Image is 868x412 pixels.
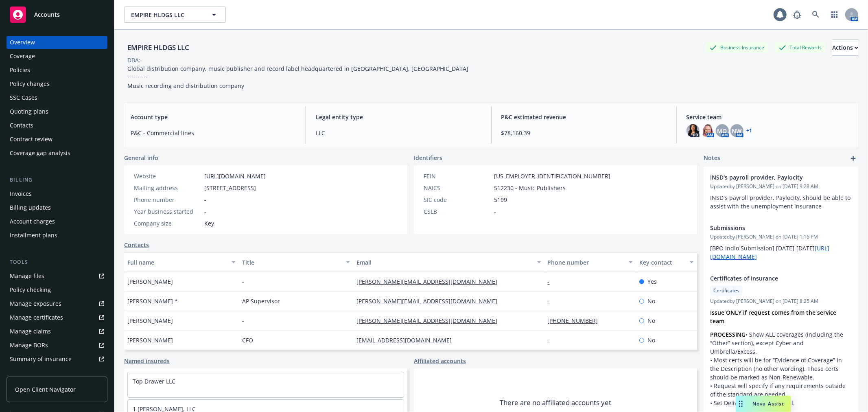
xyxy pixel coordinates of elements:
div: Manage certificates [10,311,63,324]
button: Phone number [544,252,636,272]
span: INSD's payroll provider, Paylocity [710,173,831,182]
a: [EMAIL_ADDRESS][DOMAIN_NAME] [356,336,458,344]
span: - [242,277,244,286]
div: SSC Cases [10,91,37,104]
a: Accounts [7,3,107,26]
span: 512230 - Music Publishers [494,184,566,192]
div: DBA: - [127,56,142,64]
div: Coverage gap analysis [10,147,70,160]
img: photo [687,124,700,137]
div: Summary of insurance [10,353,72,366]
a: - [548,336,556,344]
a: Quoting plans [7,105,107,118]
a: Overview [7,36,107,49]
span: Accounts [34,11,60,18]
span: [PERSON_NAME] [127,277,173,286]
span: - [494,207,496,216]
span: Certificates [713,287,739,294]
button: Actions [832,39,858,56]
span: INSD's payroll provider, Paylocity, should be able to assist with the unemployment insurance [710,194,852,210]
strong: PROCESSING [710,331,746,338]
div: SIC code [424,195,491,204]
div: Email [356,258,532,267]
a: Policy checking [7,283,107,296]
a: - [548,278,556,285]
div: Full name [127,258,227,267]
span: Account type [131,113,296,121]
a: Policy AI ingestions [7,366,107,379]
div: Title [242,258,341,267]
div: Contacts [10,119,33,132]
div: Installment plans [10,229,57,242]
a: Manage files [7,270,107,283]
div: Coverage [10,50,35,63]
a: Billing updates [7,201,107,214]
div: Website [134,172,201,180]
span: Updated by [PERSON_NAME] on [DATE] 9:28 AM [710,183,852,190]
a: Contract review [7,133,107,146]
div: Manage claims [10,325,51,338]
span: General info [124,153,158,162]
div: FEIN [424,172,491,180]
a: Manage claims [7,325,107,338]
a: [PERSON_NAME][EMAIL_ADDRESS][DOMAIN_NAME] [356,297,504,305]
button: Nova Assist [736,396,791,412]
span: Legal entity type [316,113,481,121]
span: Nova Assist [752,400,785,407]
button: Email [353,252,544,272]
div: CSLB [424,207,491,216]
span: No [647,316,655,325]
div: Mailing address [134,184,201,192]
span: Submissions [710,224,831,232]
span: AP Supervisor [242,297,280,305]
div: Manage files [10,270,44,283]
div: Manage BORs [10,339,48,352]
span: Yes [647,277,657,286]
button: Full name [124,252,239,272]
span: [PERSON_NAME] [127,316,173,325]
div: Key contact [639,258,685,267]
div: NAICS [424,184,491,192]
span: CFO [242,336,253,344]
div: SubmissionsUpdatedby [PERSON_NAME] on [DATE] 1:16 PM[BPO Indio Submission] [DATE]-[DATE][URL][DOM... [704,217,858,267]
a: Contacts [124,241,149,249]
div: Drag to move [736,396,746,412]
a: Manage exposures [7,297,107,310]
a: Coverage gap analysis [7,147,107,160]
a: Top Drawer LLC [133,377,175,385]
div: Business Insurance [706,42,768,53]
span: Notes [704,153,720,163]
div: EMPIRE HLDGS LLC [124,42,192,53]
a: Coverage [7,50,107,63]
span: Certificates of Insurance [710,274,831,283]
a: Manage certificates [7,311,107,324]
a: Policy changes [7,77,107,90]
button: EMPIRE HLDGS LLC [124,7,226,23]
div: Policies [10,64,30,77]
a: [PERSON_NAME][EMAIL_ADDRESS][DOMAIN_NAME] [356,278,504,285]
strong: Issue ONLY if request comes from the service team [710,309,838,325]
span: 5199 [494,195,507,204]
button: Key contact [636,252,697,272]
button: Title [239,252,354,272]
div: Actions [832,40,858,55]
span: $78,160.39 [501,129,667,137]
div: Billing updates [10,201,51,214]
span: - [204,207,206,216]
span: Service team [687,113,852,121]
a: Installment plans [7,229,107,242]
a: [PHONE_NUMBER] [548,317,605,324]
div: Manage exposures [10,297,61,310]
a: Account charges [7,215,107,228]
div: Overview [10,36,35,49]
div: INSD's payroll provider, PaylocityUpdatedby [PERSON_NAME] on [DATE] 9:28 AMINSD's payroll provide... [704,167,858,217]
a: Switch app [826,7,843,23]
a: Affiliated accounts [414,357,466,365]
a: Named insureds [124,357,170,365]
span: No [647,336,655,344]
a: SSC Cases [7,91,107,104]
span: MQ [717,127,727,135]
span: [STREET_ADDRESS] [204,184,256,192]
div: Company size [134,219,201,228]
